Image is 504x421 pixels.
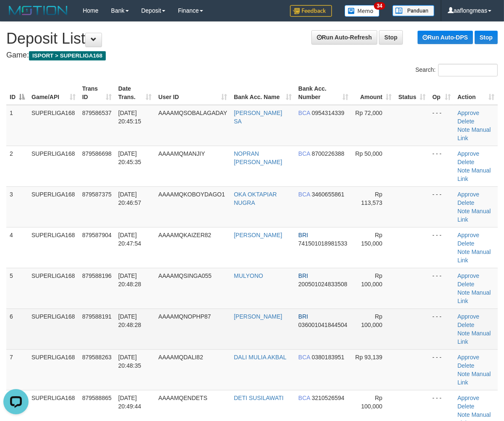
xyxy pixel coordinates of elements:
[298,232,308,238] span: BRI
[158,313,211,320] span: AAAAMQNOPHP87
[28,81,79,105] th: Game/API: activate to sort column ascending
[312,110,345,116] span: Copy 0954314339 to clipboard
[234,313,282,320] a: [PERSON_NAME]
[234,272,263,279] a: MULYONO
[457,322,474,328] a: Delete
[155,81,230,105] th: User ID: activate to sort column ascending
[79,81,115,105] th: Trans ID: activate to sort column ascending
[418,31,473,44] a: Run Auto-DPS
[82,110,112,116] span: 879586537
[6,105,28,146] td: 1
[234,110,282,125] a: [PERSON_NAME] SA
[230,81,295,105] th: Bank Acc. Name: activate to sort column ascending
[457,354,479,361] a: Approve
[415,64,498,76] label: Search:
[457,150,479,157] a: Approve
[6,309,28,349] td: 6
[457,330,491,345] a: Manual Link
[6,146,28,186] td: 2
[295,81,352,105] th: Bank Acc. Number: activate to sort column ascending
[457,232,479,238] a: Approve
[298,395,310,401] span: BCA
[6,51,498,60] h4: Game:
[438,64,498,76] input: Search:
[392,5,434,16] img: panduan.png
[6,81,28,105] th: ID: activate to sort column descending
[298,110,310,116] span: BCA
[234,354,286,361] a: DALI MULIA AKBAL
[82,395,112,401] span: 879588865
[429,186,454,227] td: - - -
[457,126,470,133] a: Note
[6,349,28,390] td: 7
[457,191,479,198] a: Approve
[457,159,474,165] a: Delete
[355,150,383,157] span: Rp 50,000
[457,330,470,337] a: Note
[429,105,454,146] td: - - -
[361,191,383,206] span: Rp 113,573
[118,110,141,125] span: [DATE] 20:45:15
[298,281,347,288] span: Copy 200501024833508 to clipboard
[298,240,347,247] span: Copy 741501018981533 to clipboard
[429,349,454,390] td: - - -
[6,227,28,268] td: 4
[457,248,470,255] a: Note
[457,118,474,125] a: Delete
[457,289,491,304] a: Manual Link
[234,232,282,238] a: [PERSON_NAME]
[298,313,308,320] span: BRI
[82,272,112,279] span: 879588196
[82,313,112,320] span: 879588191
[457,362,474,369] a: Delete
[6,4,70,17] img: MOTION_logo.png
[361,313,383,328] span: Rp 100,000
[28,227,79,268] td: SUPERLIGA168
[118,354,141,369] span: [DATE] 20:48:35
[457,208,491,223] a: Manual Link
[290,5,332,17] img: Feedback.jpg
[457,208,470,214] a: Note
[118,150,141,165] span: [DATE] 20:45:35
[298,272,308,279] span: BRI
[298,150,310,157] span: BCA
[457,411,470,418] a: Note
[457,281,474,288] a: Delete
[429,309,454,349] td: - - -
[355,110,383,116] span: Rp 72,000
[311,30,377,44] a: Run Auto-Refresh
[457,248,491,264] a: Manual Link
[6,186,28,227] td: 3
[28,146,79,186] td: SUPERLIGA168
[82,354,112,361] span: 879588263
[118,395,141,410] span: [DATE] 20:49:44
[298,354,310,361] span: BCA
[28,349,79,390] td: SUPERLIGA168
[429,227,454,268] td: - - -
[457,240,474,247] a: Delete
[118,272,141,288] span: [DATE] 20:48:28
[457,167,470,174] a: Note
[234,150,282,165] a: NOPRAN [PERSON_NAME]
[158,191,225,198] span: AAAAMQKOBOYDAGO1
[475,31,498,44] a: Stop
[457,313,479,320] a: Approve
[312,395,345,401] span: Copy 3210526594 to clipboard
[457,371,470,377] a: Note
[158,110,227,116] span: AAAAMQSOBALAGADAY
[429,81,454,105] th: Op: activate to sort column ascending
[345,5,380,17] img: Button%20Memo.svg
[429,268,454,309] td: - - -
[457,395,479,401] a: Approve
[457,272,479,279] a: Approve
[6,268,28,309] td: 5
[82,232,112,238] span: 879587904
[82,150,112,157] span: 879586698
[3,3,29,29] button: Open LiveChat chat widget
[457,110,479,116] a: Approve
[379,30,403,44] a: Stop
[361,232,383,247] span: Rp 150,000
[158,354,203,361] span: AAAAMQDALI82
[457,126,491,141] a: Manual Link
[298,322,347,328] span: Copy 036001041844504 to clipboard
